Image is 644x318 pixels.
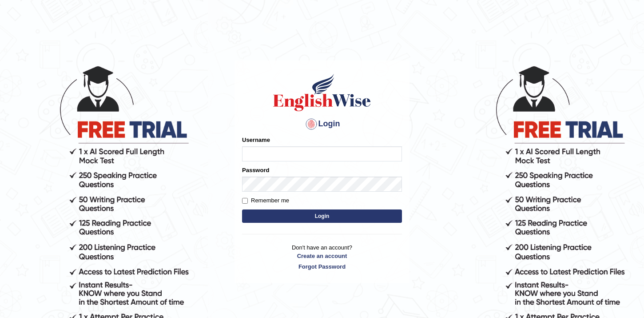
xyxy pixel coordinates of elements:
h4: Login [242,117,402,131]
img: Logo of English Wise sign in for intelligent practice with AI [271,72,373,113]
a: Forgot Password [242,262,402,271]
a: Create an account [242,252,402,260]
label: Password [242,166,269,174]
label: Username [242,136,270,144]
label: Remember me [242,196,289,205]
input: Remember me [242,198,248,204]
p: Don't have an account? [242,243,402,271]
button: Login [242,209,402,223]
